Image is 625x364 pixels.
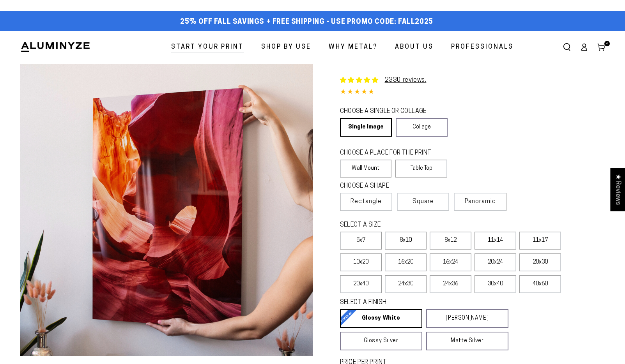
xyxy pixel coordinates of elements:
[261,42,311,53] span: Shop By Use
[340,107,441,116] legend: CHOOSE A SINGLE OR COLLAGE
[20,41,90,53] img: Aluminyze
[445,37,519,58] a: Professionals
[430,232,471,250] label: 8x12
[340,275,382,293] label: 20x40
[430,253,471,271] label: 16x24
[426,332,508,350] a: Matte Silver
[340,149,440,158] legend: CHOOSE A PLACE FOR THE PRINT
[180,18,433,26] span: 25% off FALL Savings + Free Shipping - Use Promo Code: FALL2025
[395,160,447,178] label: Table Top
[351,197,382,206] span: Rectangle
[329,42,377,53] span: Why Metal?
[171,42,244,53] span: Start Your Print
[519,232,561,250] label: 11x17
[340,160,392,178] label: Wall Mount
[385,275,427,293] label: 24x30
[340,221,496,230] legend: SELECT A SIZE
[385,77,427,83] a: 2330 reviews.
[165,37,250,58] a: Start Your Print
[340,309,422,328] a: Glossy White
[426,309,508,328] a: [PERSON_NAME]
[340,182,441,191] legend: CHOOSE A SHAPE
[606,41,608,46] span: 4
[389,37,439,58] a: About Us
[475,275,516,293] label: 30x40
[340,87,605,98] div: 4.85 out of 5.0 stars
[475,232,516,250] label: 11x14
[519,275,561,293] label: 40x60
[413,197,434,206] span: Square
[385,253,427,271] label: 16x20
[395,42,434,53] span: About Us
[475,253,516,271] label: 20x24
[340,118,392,137] a: Single Image
[451,42,513,53] span: Professionals
[340,332,422,350] a: Glossy Silver
[396,118,448,137] a: Collage
[255,37,317,58] a: Shop By Use
[385,232,427,250] label: 8x10
[610,168,625,211] div: Click to open Judge.me floating reviews tab
[430,275,471,293] label: 24x36
[340,232,382,250] label: 5x7
[340,253,382,271] label: 10x20
[519,253,561,271] label: 20x30
[323,37,383,58] a: Why Metal?
[558,39,575,56] summary: Search our site
[465,199,496,205] span: Panoramic
[340,298,490,307] legend: SELECT A FINISH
